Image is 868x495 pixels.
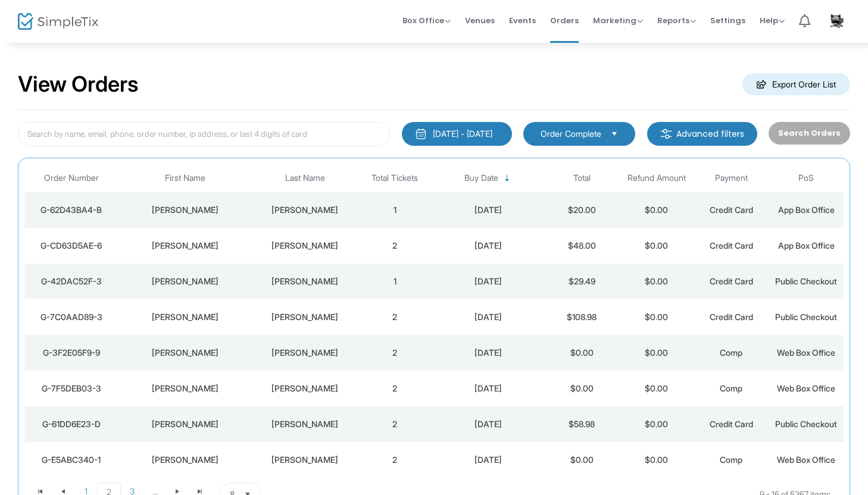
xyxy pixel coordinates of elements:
td: $0.00 [544,442,619,478]
div: 9/12/2025 [435,418,541,430]
td: $29.49 [544,264,619,299]
td: $0.00 [619,335,694,371]
span: Web Box Office [777,383,835,393]
td: $0.00 [619,371,694,406]
span: Credit Card [710,312,753,322]
td: 2 [357,406,432,442]
td: $0.00 [619,299,694,335]
span: Last Name [285,173,325,183]
div: G-E5ABC340-1 [27,454,115,466]
m-button: Advanced filters [647,122,757,146]
div: Montalvo [255,275,354,287]
div: 9/12/2025 [435,454,541,466]
span: Public Checkout [775,419,837,429]
div: DAVID [121,383,249,394]
th: Refund Amount [619,164,694,192]
div: MARIA [121,454,249,466]
div: G-7C0AAD89-3 [27,311,115,323]
span: App Box Office [778,240,835,250]
span: Credit Card [710,240,753,250]
div: PAUL [121,347,249,359]
span: Payment [715,173,748,183]
td: $108.98 [544,299,619,335]
span: Events [509,5,536,36]
div: 9/12/2025 [435,383,541,394]
td: $0.00 [619,406,694,442]
span: Help [760,15,785,26]
span: First Name [165,173,205,183]
td: $20.00 [544,192,619,228]
span: Buy Date [464,173,498,183]
div: G-7F5DEB03-3 [27,383,115,394]
div: Data table [24,164,844,478]
div: 9/12/2025 [435,311,541,323]
div: MCCAULEY [255,347,354,359]
span: PoS [798,173,814,183]
span: Comp [720,455,742,465]
span: Reports [657,15,696,26]
div: netzley [255,418,354,430]
td: 2 [357,299,432,335]
td: $0.00 [544,371,619,406]
td: 2 [357,442,432,478]
span: Marketing [593,15,643,26]
div: Leilani [121,275,249,287]
div: G-CD63D5AE-6 [27,240,115,252]
span: Settings [710,5,745,36]
div: Bryant [255,311,354,323]
div: ADAME [255,383,354,394]
img: monthly [415,128,427,140]
input: Search by name, email, phone, order number, ip address, or last 4 digits of card [18,122,390,146]
td: $58.98 [544,406,619,442]
button: [DATE] - [DATE] [402,122,512,146]
div: G-3F2E05F9-9 [27,347,115,359]
td: $0.00 [619,442,694,478]
div: Patrick [121,311,249,323]
td: $0.00 [544,335,619,371]
span: Sortable [502,174,512,183]
td: $0.00 [619,192,694,228]
span: Venues [465,5,495,36]
span: Comp [720,383,742,393]
span: Orders [550,5,579,36]
span: Web Box Office [777,347,835,358]
div: Sophia [121,204,249,216]
div: HARMON [255,240,354,252]
h2: View Orders [18,71,139,98]
td: 2 [357,371,432,406]
th: Total [544,164,619,192]
span: Web Box Office [777,455,835,465]
div: 9/12/2025 [435,275,541,287]
td: $0.00 [619,228,694,264]
div: PATRICIA [121,240,249,252]
td: 1 [357,264,432,299]
span: Order Number [44,173,99,183]
span: Credit Card [710,205,753,215]
td: 1 [357,192,432,228]
span: Credit Card [710,419,753,429]
td: 2 [357,335,432,371]
td: 2 [357,228,432,264]
button: Select [606,127,623,140]
m-button: Export Order List [742,73,850,95]
span: Comp [720,347,742,358]
img: filter [660,128,672,140]
span: App Box Office [778,205,835,215]
div: Wilson [255,204,354,216]
span: Order Complete [541,128,601,140]
div: 9/12/2025 [435,204,541,216]
span: Public Checkout [775,276,837,286]
td: $0.00 [619,264,694,299]
div: peter [121,418,249,430]
th: Total Tickets [357,164,432,192]
span: Credit Card [710,276,753,286]
div: [DATE] - [DATE] [433,128,492,140]
div: G-61DD6E23-D [27,418,115,430]
div: ARCHER [255,454,354,466]
div: G-42DAC52F-3 [27,275,115,287]
td: $48.00 [544,228,619,264]
span: Public Checkout [775,312,837,322]
div: 9/12/2025 [435,347,541,359]
div: G-62D43BA4-B [27,204,115,216]
span: Box Office [402,15,451,26]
